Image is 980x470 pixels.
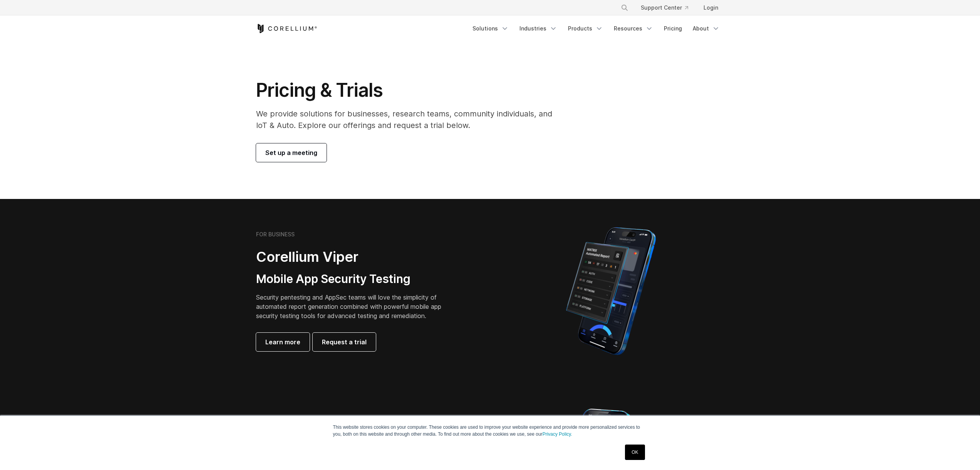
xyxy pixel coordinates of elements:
[265,148,317,157] span: Set up a meeting
[553,224,669,359] img: Corellium MATRIX automated report on iPhone showing app vulnerability test results across securit...
[659,22,687,35] a: Pricing
[256,415,341,422] h6: FOR GOVERNMENT & RESEARCH
[609,22,658,35] a: Resources
[313,333,376,351] a: Request a trial
[688,22,724,35] a: About
[468,22,724,35] div: Navigation Menu
[635,1,694,15] a: Support Center
[256,143,327,162] a: Set up a meeting
[256,24,317,33] a: Corellium Home
[256,79,563,102] h1: Pricing & Trials
[256,293,453,320] p: Security pentesting and AppSec teams will love the simplicity of automated report generation comb...
[468,22,513,35] a: Solutions
[256,333,310,351] a: Learn more
[256,231,295,238] h6: FOR BUSINESS
[256,272,453,286] h3: Mobile App Security Testing
[333,424,647,438] p: This website stores cookies on your computer. These cookies are used to improve your website expe...
[618,1,632,15] button: Search
[543,431,572,437] a: Privacy Policy.
[625,445,645,460] a: OK
[256,248,453,266] h2: Corellium Viper
[256,108,563,131] p: We provide solutions for businesses, research teams, community individuals, and IoT & Auto. Explo...
[322,337,367,347] span: Request a trial
[697,1,724,15] a: Login
[265,337,300,347] span: Learn more
[515,22,562,35] a: Industries
[611,1,724,15] div: Navigation Menu
[563,22,608,35] a: Products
